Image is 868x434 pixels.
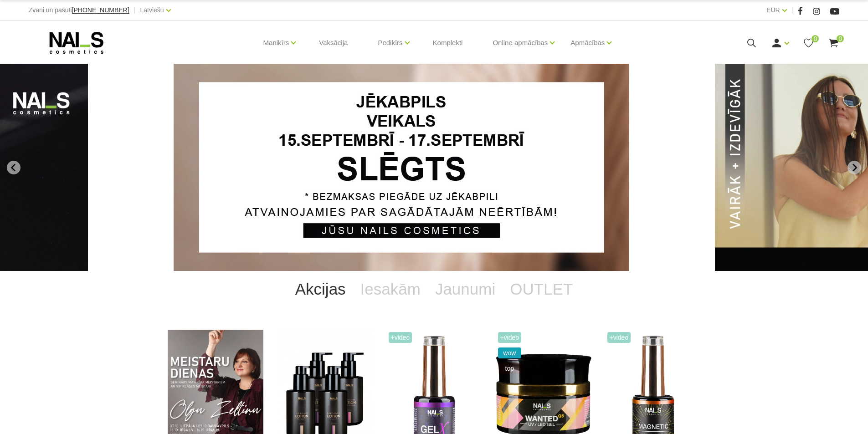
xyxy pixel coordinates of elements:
a: Komplekti [426,21,470,65]
button: Next slide [847,161,861,174]
a: Latviešu [140,5,164,15]
a: Vaksācija [312,21,355,65]
a: Iesakām [353,271,428,307]
span: top [498,363,522,374]
span: +Video [498,332,522,343]
span: wow [498,347,522,358]
span: | [134,5,136,16]
a: Apmācības [570,25,605,61]
a: Online apmācības [493,25,548,61]
a: [PHONE_NUMBER] [72,7,129,14]
a: Manikīrs [263,25,289,61]
a: Akcijas [288,271,353,307]
li: 1 of 13 [174,64,694,271]
a: 0 [828,37,839,49]
a: Jaunumi [428,271,503,307]
span: +Video [607,332,631,343]
iframe: chat widget [804,405,863,434]
a: 0 [803,37,814,49]
span: 0 [812,35,819,42]
button: Go to last slide [7,161,21,174]
a: OUTLET [503,271,580,307]
span: +Video [389,332,412,343]
a: EUR [766,5,780,15]
a: Pedikīrs [378,25,402,61]
span: [PHONE_NUMBER] [72,6,129,14]
span: | [791,5,793,16]
span: 0 [837,35,844,42]
div: Zvani un pasūti [29,5,129,16]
